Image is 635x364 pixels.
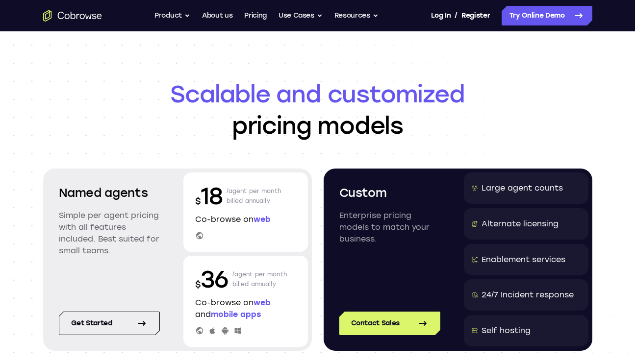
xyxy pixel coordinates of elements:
p: Simple per agent pricing with all features included. Best suited for small teams. [59,210,160,257]
h1: pricing models [43,78,592,141]
p: 18 [195,180,223,212]
p: Enterprise pricing models to match your business. [339,210,440,245]
span: Scalable and customized [43,78,592,110]
span: web [254,298,271,307]
button: Product [154,6,191,25]
p: /agent per month billed annually [232,264,287,295]
div: Alternate licensing [482,218,559,230]
a: Get started [59,312,160,335]
p: 36 [195,264,229,295]
span: $ [195,196,201,207]
a: Go to the home page [43,10,102,22]
span: $ [195,279,201,290]
button: Use Cases [279,6,323,25]
h2: Custom [339,184,440,202]
span: web [254,215,271,224]
h2: Named agents [59,184,160,202]
p: Co-browse on [195,214,296,225]
div: Enablement services [482,254,565,266]
span: mobile apps [211,310,261,319]
p: /agent per month billed annually [227,180,281,212]
a: About us [202,6,232,25]
span: / [455,10,457,22]
a: Try Online Demo [502,6,592,25]
p: Co-browse on and [195,297,296,320]
a: Pricing [244,6,267,25]
a: Register [461,6,490,25]
div: Large agent counts [482,182,563,194]
a: Contact Sales [339,312,440,335]
a: Log In [431,6,451,25]
button: Resources [334,6,379,25]
div: Self hosting [482,325,531,337]
div: 24/7 Incident response [482,289,574,301]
